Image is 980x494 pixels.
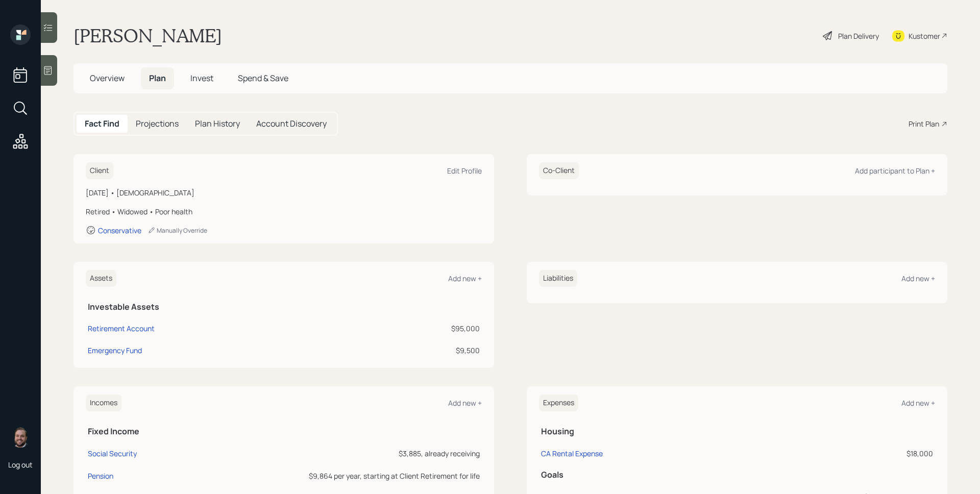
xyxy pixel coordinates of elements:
[88,345,142,356] div: Emergency Fund
[256,119,327,129] h5: Account Discovery
[148,226,207,235] div: Manually Override
[90,72,125,84] span: Overview
[909,31,940,41] div: Kustomer
[909,118,939,129] div: Print Plan
[86,162,113,179] h6: Client
[901,398,935,408] div: Add new +
[190,72,213,84] span: Invest
[136,119,179,129] h5: Projections
[231,448,480,459] div: $3,885, already receiving
[98,226,141,235] div: Conservative
[715,448,933,459] div: $18,000
[901,274,935,283] div: Add new +
[88,427,480,436] h5: Fixed Income
[88,471,113,481] div: Pension
[73,24,222,47] h1: [PERSON_NAME]
[539,394,578,411] h6: Expenses
[86,187,482,198] div: [DATE] • [DEMOGRAPHIC_DATA]
[86,206,482,217] div: Retired • Widowed • Poor health
[541,449,603,458] div: CA Rental Expense
[539,270,577,287] h6: Liabilities
[85,119,119,129] h5: Fact Find
[149,72,166,84] span: Plan
[539,162,579,179] h6: Co-Client
[88,302,480,312] h5: Investable Assets
[447,166,482,176] div: Edit Profile
[855,166,935,176] div: Add participant to Plan +
[86,394,121,411] h6: Incomes
[195,119,240,129] h5: Plan History
[86,270,116,287] h6: Assets
[10,427,31,448] img: james-distasi-headshot.png
[359,345,480,356] div: $9,500
[541,470,933,480] h5: Goals
[231,471,480,481] div: $9,864 per year, starting at Client Retirement for life
[838,31,879,41] div: Plan Delivery
[359,323,480,334] div: $95,000
[541,427,933,436] h5: Housing
[448,274,482,283] div: Add new +
[238,72,288,84] span: Spend & Save
[448,398,482,408] div: Add new +
[88,323,155,334] div: Retirement Account
[8,460,33,470] div: Log out
[88,449,137,458] div: Social Security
